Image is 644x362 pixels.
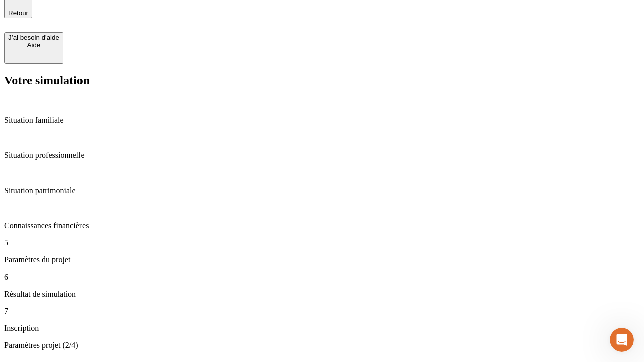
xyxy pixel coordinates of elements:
[4,324,640,333] p: Inscription
[4,307,640,316] p: 7
[610,328,634,352] iframe: Intercom live chat
[8,41,59,49] div: Aide
[4,116,640,125] p: Situation familiale
[4,238,640,247] p: 5
[8,9,28,17] span: Retour
[4,290,640,299] p: Résultat de simulation
[4,221,640,230] p: Connaissances financières
[4,74,640,87] h2: Votre simulation
[4,341,640,350] p: Paramètres projet (2/4)
[8,34,59,41] div: J’ai besoin d'aide
[4,186,640,195] p: Situation patrimoniale
[4,255,640,264] p: Paramètres du projet
[4,273,640,282] p: 6
[4,32,63,64] button: J’ai besoin d'aideAide
[4,151,640,160] p: Situation professionnelle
